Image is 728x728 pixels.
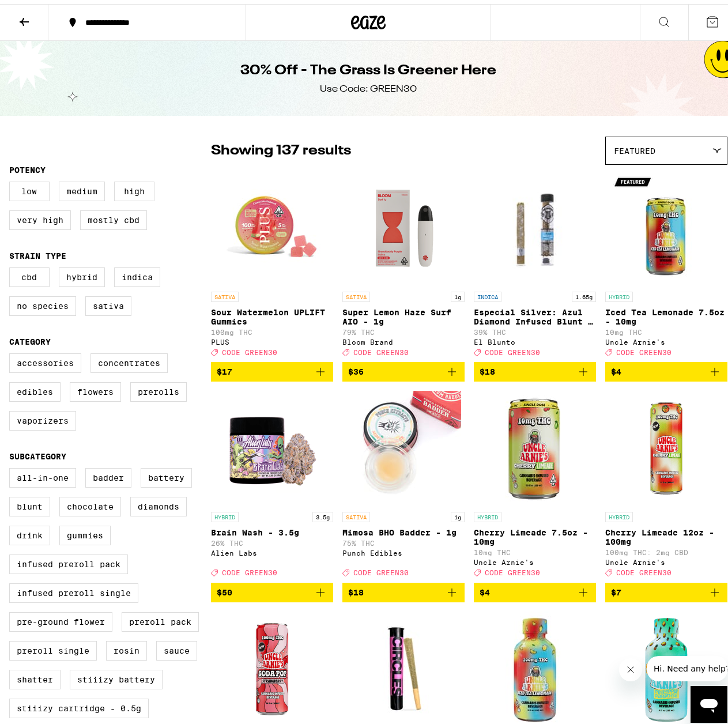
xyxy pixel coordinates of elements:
[474,579,596,598] button: Add to bag
[7,8,83,17] span: Hi. Need any help?
[605,167,727,358] a: Open page for Iced Tea Lemonade 7.5oz - 10mg from Uncle Arnie's
[451,288,465,298] p: 1g
[130,493,187,512] label: Diamonds
[605,334,727,342] div: Uncle Arnie's
[9,349,81,369] label: Accessories
[474,167,596,358] a: Open page for Especial Silver: Azul Diamond Infused Blunt - 1.65g from El Blunto
[9,333,51,342] legend: Category
[605,358,727,378] button: Add to bag
[477,387,593,502] img: Uncle Arnie's - Cherry Limeade 7.5oz - 10mg
[346,608,461,723] img: Circles Base Camp - Grape Ape - 1g
[342,508,370,518] p: SATIVA
[9,178,50,197] label: Low
[611,584,621,593] span: $7
[342,334,465,342] div: Bloom Brand
[80,206,147,226] label: Mostly CBD
[342,535,465,543] p: 75% THC
[342,524,465,533] p: Mimosa BHO Badder - 1g
[211,288,239,298] p: SATIVA
[474,555,596,562] div: Uncle Arnie's
[211,167,333,358] a: Open page for Sour Watermelon UPLIFT Gummies from PLUS
[474,288,501,298] p: INDICA
[616,345,672,352] span: CODE GREEN30
[605,508,633,518] p: HYBRID
[605,325,727,332] p: 10mg THC
[605,524,727,542] p: Cherry Limeade 12oz - 100mg
[609,167,724,282] img: Uncle Arnie's - Iced Tea Lemonade 7.5oz - 10mg
[353,565,409,573] span: CODE GREEN30
[320,79,417,92] div: Use Code: GREEN30
[70,666,163,685] label: STIIIZY Battery
[353,345,409,352] span: CODE GREEN30
[572,288,596,298] p: 1.65g
[9,522,50,541] label: Drink
[222,565,277,573] span: CODE GREEN30
[474,387,596,578] a: Open page for Cherry Limeade 7.5oz - 10mg from Uncle Arnie's
[9,247,66,257] legend: Strain Type
[9,695,149,714] label: STIIIZY Cartridge - 0.5g
[59,493,121,512] label: Chocolate
[342,304,465,322] p: Super Lemon Haze Surf AIO - 1g
[474,334,596,342] div: El Blunto
[211,535,333,543] p: 26% THC
[619,654,642,677] iframe: Close message
[85,464,131,484] label: Badder
[9,666,61,685] label: Shatter
[211,579,333,598] button: Add to bag
[312,508,333,518] p: 3.5g
[211,334,333,342] div: PLUS
[605,555,727,562] div: Uncle Arnie's
[217,363,232,372] span: $17
[342,325,465,332] p: 79% THC
[647,652,727,677] iframe: Message from company
[348,584,364,593] span: $18
[611,363,621,372] span: $4
[474,508,501,518] p: HYBRID
[605,288,633,298] p: HYBRID
[342,358,465,378] button: Add to bag
[217,584,232,593] span: $50
[106,637,147,657] label: Rosin
[240,57,496,77] h1: 30% Off - The Grass Is Greener Here
[605,304,727,322] p: Iced Tea Lemonade 7.5oz - 10mg
[211,387,333,578] a: Open page for Brain Wash - 3.5g from Alien Labs
[9,206,71,226] label: Very High
[214,387,330,502] img: Alien Labs - Brain Wash - 3.5g
[474,358,596,378] button: Add to bag
[9,407,76,427] label: Vaporizers
[609,387,724,502] img: Uncle Arnie's - Cherry Limeade 12oz - 100mg
[485,345,540,352] span: CODE GREEN30
[342,545,465,553] div: Punch Edibles
[9,637,97,657] label: Preroll Single
[130,378,187,398] label: Prerolls
[141,464,192,484] label: Battery
[70,378,121,398] label: Flowers
[609,608,724,723] img: Uncle Arnie's - Pineapple Paradise 8oz - 100mg
[346,167,461,282] img: Bloom Brand - Super Lemon Haze Surf AIO - 1g
[485,565,540,573] span: CODE GREEN30
[211,325,333,332] p: 100mg THC
[59,263,105,283] label: Hybrid
[474,524,596,542] p: Cherry Limeade 7.5oz - 10mg
[9,263,50,283] label: CBD
[9,161,46,171] legend: Potency
[605,579,727,598] button: Add to bag
[9,448,66,457] legend: Subcategory
[122,608,199,628] label: Preroll Pack
[9,292,76,312] label: No Species
[616,565,672,573] span: CODE GREEN30
[477,608,593,723] img: Uncle Arnie's - Iced Tea Lemonade 8oz - 100mg
[480,584,490,593] span: $4
[211,508,239,518] p: HYBRID
[348,363,364,372] span: $36
[474,325,596,332] p: 39% THC
[156,637,197,657] label: Sauce
[211,304,333,322] p: Sour Watermelon UPLIFT Gummies
[346,387,461,502] img: Punch Edibles - Mimosa BHO Badder - 1g
[474,167,596,282] img: El Blunto - Especial Silver: Azul Diamond Infused Blunt - 1.65g
[211,545,333,553] div: Alien Labs
[342,288,370,298] p: SATIVA
[691,682,727,719] iframe: Button to launch messaging window
[114,263,160,283] label: Indica
[474,304,596,322] p: Especial Silver: Azul Diamond Infused Blunt - 1.65g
